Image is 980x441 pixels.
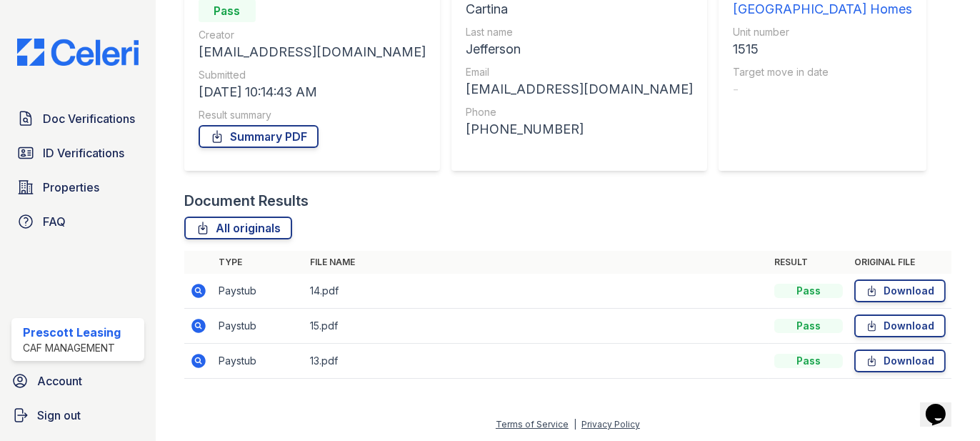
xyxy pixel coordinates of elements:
[854,314,946,337] a: Download
[466,25,693,39] div: Last name
[304,309,769,344] td: 15.pdf
[43,213,66,230] span: FAQ
[184,191,309,211] div: Document Results
[774,354,843,368] div: Pass
[304,344,769,379] td: 13.pdf
[920,384,966,427] iframe: chat widget
[199,125,319,148] a: Summary PDF
[43,110,135,127] span: Doc Verifications
[466,105,693,119] div: Phone
[213,274,304,309] td: Paystub
[6,367,150,395] a: Account
[854,350,946,372] a: Download
[774,284,843,298] div: Pass
[23,324,121,341] div: Prescott Leasing
[733,65,912,79] div: Target move in date
[11,139,144,167] a: ID Verifications
[37,372,82,390] span: Account
[774,319,843,333] div: Pass
[37,407,81,424] span: Sign out
[43,179,99,196] span: Properties
[496,419,569,430] a: Terms of Service
[213,344,304,379] td: Paystub
[23,341,121,355] div: CAF Management
[466,39,693,59] div: Jefferson
[199,82,426,102] div: [DATE] 10:14:43 AM
[213,309,304,344] td: Paystub
[466,65,693,79] div: Email
[854,279,946,302] a: Download
[574,419,576,430] div: |
[11,207,144,236] a: FAQ
[6,39,150,66] img: CE_Logo_Blue-a8612792a0a2168367f1c8372b55b34899dd931a85d93a1a3d3e32e68fde9ad4.png
[11,173,144,202] a: Properties
[733,25,912,39] div: Unit number
[199,68,426,82] div: Submitted
[581,419,640,430] a: Privacy Policy
[769,251,849,274] th: Result
[466,119,693,139] div: [PHONE_NUMBER]
[199,42,426,62] div: [EMAIL_ADDRESS][DOMAIN_NAME]
[304,274,769,309] td: 14.pdf
[11,104,144,133] a: Doc Verifications
[466,79,693,99] div: [EMAIL_ADDRESS][DOMAIN_NAME]
[184,217,292,239] a: All originals
[733,79,912,99] div: -
[43,144,124,162] span: ID Verifications
[199,28,426,42] div: Creator
[199,108,426,122] div: Result summary
[849,251,951,274] th: Original file
[304,251,769,274] th: File name
[733,39,912,59] div: 1515
[213,251,304,274] th: Type
[6,401,150,430] a: Sign out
